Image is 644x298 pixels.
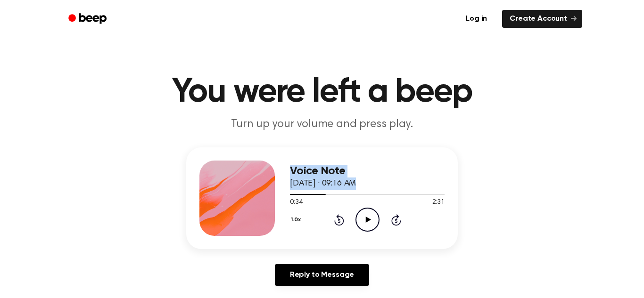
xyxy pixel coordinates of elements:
a: Log in [456,8,496,30]
a: Create Account [502,10,582,28]
p: Turn up your volume and press play. [141,117,503,132]
h1: You were left a beep [81,75,563,109]
button: 1.0x [290,212,304,228]
span: 2:31 [432,198,445,208]
span: [DATE] · 09:16 AM [290,179,356,188]
span: 0:34 [290,198,302,208]
a: Beep [62,10,115,28]
a: Reply to Message [275,264,369,286]
h3: Voice Note [290,165,445,177]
